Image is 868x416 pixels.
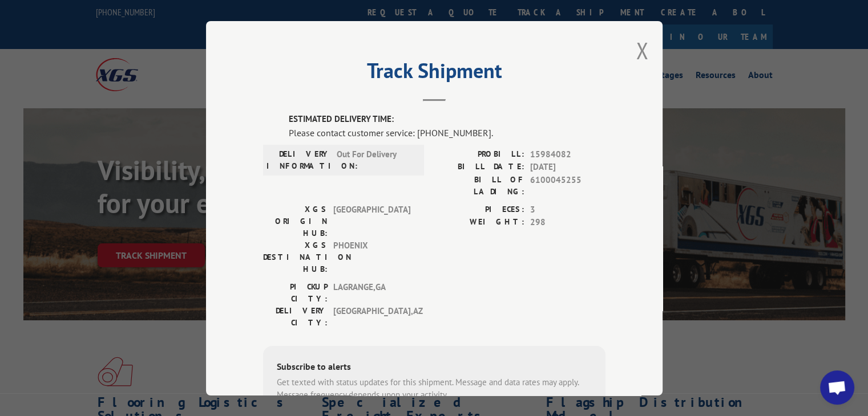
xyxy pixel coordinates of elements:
[337,148,414,172] span: Out For Delivery
[267,148,331,172] label: DELIVERY INFORMATION:
[530,203,605,216] span: 3
[289,113,605,126] label: ESTIMATED DELIVERY TIME:
[289,125,605,139] div: Please contact customer service: [PHONE_NUMBER].
[530,216,605,229] span: 298
[434,216,524,229] label: WEIGHT:
[434,173,524,197] label: BILL OF LADING:
[530,161,605,174] span: [DATE]
[277,376,592,401] div: Get texted with status updates for this shipment. Message and data rates may apply. Message frequ...
[263,203,328,239] label: XGS ORIGIN HUB:
[277,359,592,376] div: Subscribe to alerts
[434,148,524,161] label: PROBILL:
[434,161,524,174] label: BILL DATE:
[333,280,410,304] span: LAGRANGE , GA
[333,203,410,239] span: [GEOGRAPHIC_DATA]
[530,173,605,197] span: 6100045255
[820,370,854,405] div: Open chat
[263,63,605,84] h2: Track Shipment
[263,239,328,275] label: XGS DESTINATION HUB:
[263,304,328,328] label: DELIVERY CITY:
[333,304,410,328] span: [GEOGRAPHIC_DATA] , AZ
[434,203,524,216] label: PIECES:
[333,239,410,275] span: PHOENIX
[530,148,605,161] span: 15984082
[636,35,648,66] button: Close modal
[263,280,328,304] label: PICKUP CITY:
